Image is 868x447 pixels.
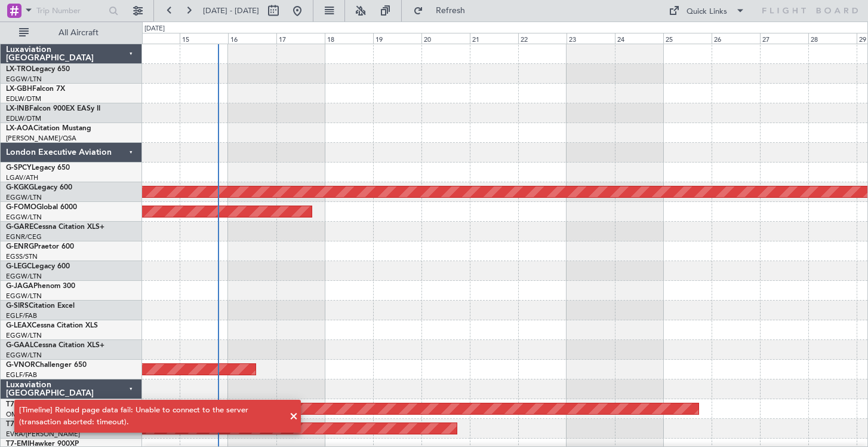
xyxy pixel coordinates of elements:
div: 17 [276,33,325,44]
a: G-GARECessna Citation XLS+ [6,223,104,231]
span: G-SIRS [6,302,29,310]
a: LX-INBFalcon 900EX EASy II [6,105,100,112]
div: 19 [373,33,421,44]
a: EGGW/LTN [6,292,42,301]
a: G-FOMOGlobal 6000 [6,204,77,211]
span: G-GARE [6,223,33,231]
a: EGGW/LTN [6,272,42,281]
a: LX-TROLegacy 650 [6,66,70,73]
div: Quick Links [687,6,727,18]
input: Trip Number [36,2,105,20]
span: All Aircraft [31,29,126,37]
a: LGAV/ATH [6,173,38,182]
a: EGGW/LTN [6,351,42,360]
div: 25 [663,33,712,44]
span: LX-INB [6,105,29,112]
div: 26 [712,33,760,44]
div: 15 [180,33,228,44]
div: [Timeline] Reload page data fail: Unable to connect to the server (transaction aborted: timeout). [19,405,283,428]
a: EGGW/LTN [6,331,42,340]
div: [DATE] [144,24,165,34]
a: G-VNORChallenger 650 [6,362,87,369]
a: LX-AOACitation Mustang [6,125,91,132]
div: 14 [131,33,180,44]
div: 28 [808,33,857,44]
span: LX-TRO [6,66,32,73]
a: G-LEAXCessna Citation XLS [6,322,98,329]
div: 23 [567,33,615,44]
a: G-GAALCessna Citation XLS+ [6,342,104,349]
a: EDLW/DTM [6,114,41,123]
button: Refresh [408,1,479,20]
a: EGNR/CEG [6,232,42,241]
a: LX-GBHFalcon 7X [6,85,65,93]
a: EGGW/LTN [6,193,42,202]
a: [PERSON_NAME]/QSA [6,134,76,143]
a: G-SIRSCitation Excel [6,302,75,310]
span: LX-GBH [6,85,32,93]
div: 20 [421,33,470,44]
span: [DATE] - [DATE] [203,5,259,16]
a: EGGW/LTN [6,75,42,84]
span: G-LEAX [6,322,32,329]
span: G-VNOR [6,362,35,369]
button: Quick Links [663,1,751,20]
span: G-SPCY [6,164,32,172]
a: EDLW/DTM [6,94,41,103]
a: EGLF/FAB [6,371,37,379]
span: Refresh [426,7,476,15]
span: G-ENRG [6,243,34,250]
div: 16 [228,33,276,44]
a: EGGW/LTN [6,213,42,222]
div: 18 [325,33,373,44]
a: G-JAGAPhenom 300 [6,283,75,290]
button: All Aircraft [13,23,130,42]
div: 22 [518,33,567,44]
a: EGSS/STN [6,252,38,261]
a: G-LEGCLegacy 600 [6,263,70,270]
span: G-LEGC [6,263,32,270]
a: EGLF/FAB [6,311,37,320]
span: G-GAAL [6,342,33,349]
div: 27 [760,33,808,44]
span: G-KGKG [6,184,34,191]
a: G-ENRGPraetor 600 [6,243,74,250]
div: 24 [615,33,663,44]
span: G-JAGA [6,283,33,290]
a: G-SPCYLegacy 650 [6,164,70,172]
span: G-FOMO [6,204,36,211]
div: 21 [470,33,518,44]
a: G-KGKGLegacy 600 [6,184,72,191]
span: LX-AOA [6,125,33,132]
